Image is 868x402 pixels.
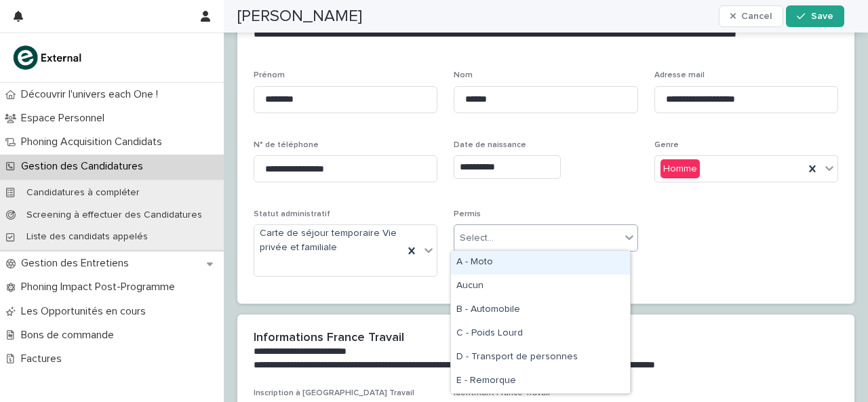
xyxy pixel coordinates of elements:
span: Carte de séjour temporaire Vie privée et familiale [260,226,398,255]
div: B - Automobile [451,298,630,322]
p: Découvrir l'univers each One ! [16,88,169,101]
div: C - Poids Lourd [451,322,630,346]
p: Espace Personnel [16,112,115,125]
div: A - Moto [451,251,630,275]
p: Factures [16,353,73,365]
span: Date de naissance [454,141,526,149]
p: Bons de commande [16,329,125,342]
div: D - Transport de personnes [451,346,630,369]
span: Prénom [254,71,285,79]
span: Cancel [741,12,772,21]
h2: [PERSON_NAME] [237,7,362,26]
span: Genre [654,141,679,149]
div: Select... [460,231,494,245]
p: Phoning Acquisition Candidats [16,136,173,148]
div: E - Remorque [451,369,630,393]
img: bc51vvfgR2QLHU84CWIQ [11,44,85,71]
p: Les Opportunités en cours [16,305,157,318]
button: Save [786,5,844,27]
p: Candidatures à compléter [16,187,151,199]
p: Phoning Impact Post-Programme [16,281,186,294]
span: Statut administratif [254,210,330,218]
div: Aucun [451,275,630,298]
span: N° de téléphone [254,141,319,149]
p: Gestion des Candidatures [16,160,154,173]
p: Screening à effectuer des Candidatures [16,209,213,221]
span: Permis [454,210,481,218]
button: Cancel [719,5,784,27]
p: Gestion des Entretiens [16,257,140,270]
span: Save [811,12,833,21]
span: Nom [454,71,473,79]
span: Adresse mail [654,71,705,79]
p: Liste des candidats appelés [16,231,159,243]
div: Homme [660,159,700,179]
span: Inscription à [GEOGRAPHIC_DATA] Travail [254,389,414,397]
h2: Informations France Travail [254,331,404,346]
